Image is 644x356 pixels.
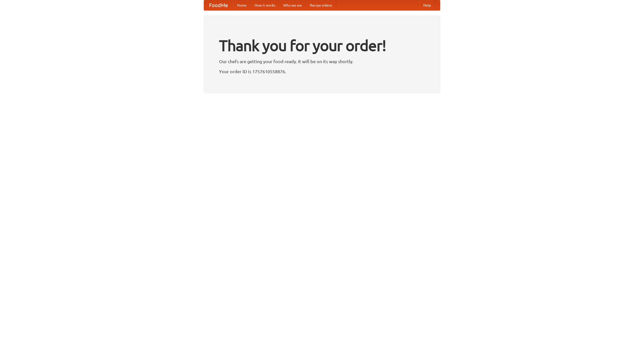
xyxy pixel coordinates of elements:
a: Home [233,0,251,10]
h1: Thank you for your order! [219,33,425,58]
a: Help [419,0,435,10]
a: FoodMe [204,0,233,10]
a: Recipe videos [306,0,336,10]
a: Who we are [279,0,306,10]
p: Your order ID is 1757610558876. [219,68,425,75]
p: Our chefs are getting your food ready. It will be on its way shortly. [219,58,425,65]
a: How it works [251,0,279,10]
